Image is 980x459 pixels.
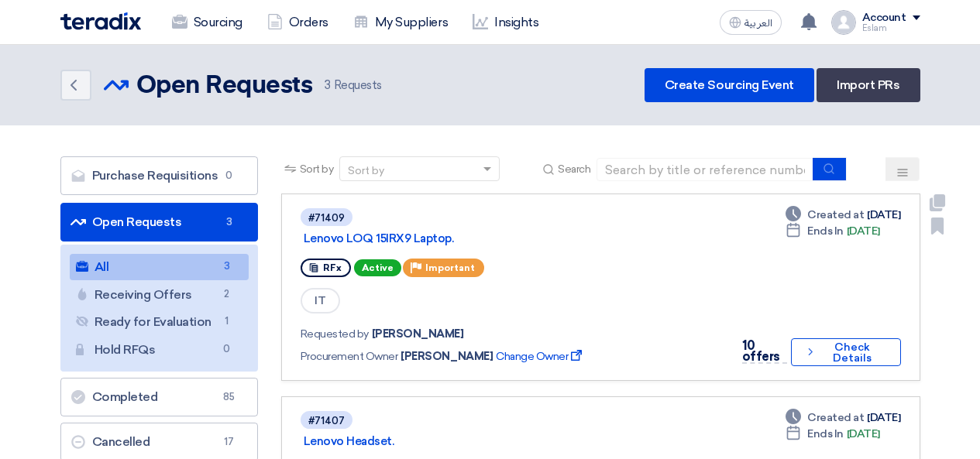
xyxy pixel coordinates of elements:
img: Teradix logo [60,12,141,30]
a: Sourcing [160,5,255,39]
div: Account [862,12,906,25]
div: [DATE] [786,207,900,223]
span: 0 [218,341,236,358]
span: 17 [220,434,239,450]
a: Insights [460,5,551,39]
a: Lenovo Headset. [304,434,691,448]
a: Lenovo LOQ 15IRX9 Laptop. [304,231,691,245]
span: Active [354,259,401,276]
span: 3 [325,78,331,92]
span: Procurement Owner [301,348,398,365]
a: Orders [255,5,341,39]
img: profile_test.png [831,10,856,35]
span: IT [301,288,340,313]
div: #71409 [308,213,345,223]
span: RFx [323,262,342,273]
a: Purchase Requisitions0 [60,156,258,195]
a: My Suppliers [341,5,460,39]
span: Created at [807,207,864,223]
span: العربية [744,18,772,29]
a: Open Requests3 [60,203,258,241]
span: 3 [220,214,239,230]
span: Requests [325,77,382,94]
span: 3 [218,259,236,275]
span: 1 [218,313,236,330]
a: Completed85 [60,378,258,416]
a: Receiving Offers [70,282,249,308]
a: Hold RFQs [70,337,249,363]
span: Requested by [301,326,369,342]
input: Search by title or reference number [597,158,813,181]
div: #71407 [308,416,345,426]
div: Eslam [862,24,920,33]
span: Search [558,161,590,177]
div: [DATE] [786,223,880,239]
a: Ready for Evaluation [70,309,249,335]
a: Import PRs [817,68,920,102]
div: Sort by [348,163,384,179]
span: Sort by [300,161,334,177]
button: العربية [720,10,782,35]
span: Ends In [807,426,844,442]
span: 85 [220,389,239,405]
span: 2 [218,286,236,303]
span: 10 offers [742,338,780,364]
span: Important [425,262,475,273]
div: [DATE] [786,426,880,442]
button: Check Details [791,338,900,366]
a: Create Sourcing Event [645,68,814,102]
a: All [70,254,249,280]
h2: Open Requests [136,70,313,101]
span: Ends In [807,223,844,239]
span: 0 [220,168,239,183]
div: [DATE] [786,409,900,426]
span: [PERSON_NAME] [372,326,464,342]
span: Created at [807,409,864,426]
span: [PERSON_NAME] [401,348,493,365]
span: Change Owner [496,348,585,365]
